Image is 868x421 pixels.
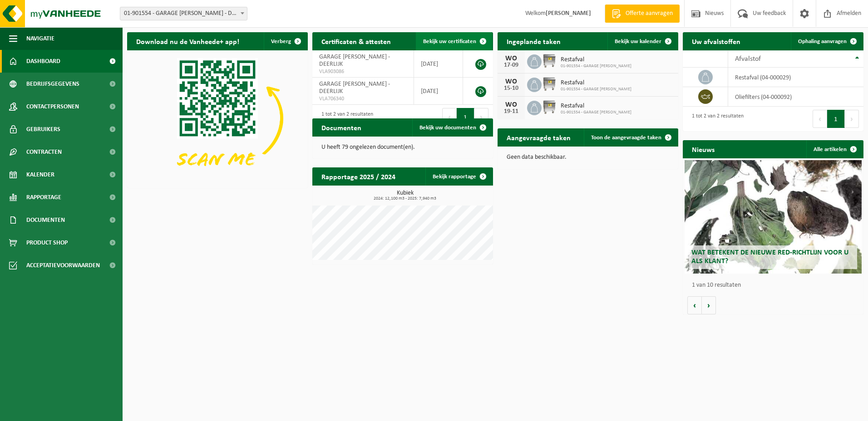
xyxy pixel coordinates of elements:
span: Wat betekent de nieuwe RED-richtlijn voor u als klant? [691,249,848,265]
a: Bekijk uw documenten [412,118,492,137]
span: Acceptatievoorwaarden [26,254,100,277]
td: restafval (04-000029) [728,68,863,87]
span: Bekijk uw documenten [419,125,476,131]
span: VLA903086 [319,68,407,75]
span: 2024: 12,100 m3 - 2025: 7,940 m3 [317,196,493,201]
span: Afvalstof [735,55,761,63]
strong: [PERSON_NAME] [546,10,591,17]
span: Ophaling aanvragen [798,39,847,44]
div: 15-10 [502,85,520,92]
button: Next [474,108,488,126]
span: 01-901554 - GARAGE SCHWIND - DEERLIJK [120,7,247,20]
a: Bekijk uw kalender [607,32,677,50]
img: WB-1100-GAL-GY-02 [542,76,557,92]
h3: Kubiek [317,190,493,201]
button: Verberg [264,32,307,50]
span: Contactpersonen [26,95,79,118]
span: Bekijk uw kalender [615,39,661,44]
span: Product Shop [26,231,68,254]
a: Toon de aangevraagde taken [584,128,677,147]
h2: Download nu de Vanheede+ app! [127,32,248,50]
div: 19-11 [502,108,520,115]
span: Dashboard [26,50,60,73]
span: Offerte aanvragen [623,9,675,18]
div: 1 tot 2 van 2 resultaten [317,107,373,127]
span: Gebruikers [26,118,60,141]
a: Alle artikelen [806,140,863,158]
span: Kalender [26,163,54,186]
div: WO [502,55,520,62]
button: Vorige [687,296,702,314]
span: Restafval [561,79,631,87]
div: WO [502,78,520,85]
span: 01-901554 - GARAGE [PERSON_NAME] [561,87,631,92]
span: VLA706340 [319,95,407,103]
a: Ophaling aanvragen [791,32,863,50]
h2: Certificaten & attesten [312,32,400,50]
span: Toon de aangevraagde taken [591,135,661,141]
span: Navigatie [26,27,54,50]
span: Restafval [561,56,631,64]
a: Bekijk uw certificaten [416,32,492,50]
span: GARAGE [PERSON_NAME] - DEERLIJK [319,81,390,95]
h2: Aangevraagde taken [498,128,580,146]
div: WO [502,101,520,108]
button: 1 [827,110,845,128]
a: Wat betekent de nieuwe RED-richtlijn voor u als klant? [685,160,862,274]
td: oliefilters (04-000092) [728,87,863,107]
td: [DATE] [414,50,463,78]
img: WB-1100-GAL-GY-02 [542,99,557,115]
button: Previous [442,108,457,126]
span: Contracten [26,141,62,163]
button: 1 [457,108,474,126]
p: Geen data beschikbaar. [507,154,669,161]
span: 01-901554 - GARAGE [PERSON_NAME] [561,110,631,115]
span: Documenten [26,209,65,231]
h2: Documenten [312,118,370,136]
span: Bekijk uw certificaten [423,39,476,44]
span: 01-901554 - GARAGE SCHWIND - DEERLIJK [120,7,247,20]
img: Download de VHEPlus App [127,50,308,186]
button: Volgende [702,296,716,314]
span: Restafval [561,103,631,110]
span: 01-901554 - GARAGE [PERSON_NAME] [561,64,631,69]
div: 17-09 [502,62,520,69]
h2: Nieuws [683,140,724,158]
a: Bekijk rapportage [425,167,492,186]
a: Offerte aanvragen [605,5,680,23]
button: Next [845,110,859,128]
h2: Uw afvalstoffen [683,32,750,50]
td: [DATE] [414,78,463,105]
span: GARAGE [PERSON_NAME] - DEERLIJK [319,54,390,68]
p: U heeft 79 ongelezen document(en). [321,144,484,151]
button: Previous [813,110,827,128]
h2: Rapportage 2025 / 2024 [312,167,404,185]
h2: Ingeplande taken [498,32,570,50]
p: 1 van 10 resultaten [692,282,859,289]
span: Bedrijfsgegevens [26,73,79,95]
img: WB-1100-GAL-GY-02 [542,53,557,69]
div: 1 tot 2 van 2 resultaten [687,109,744,129]
span: Rapportage [26,186,61,209]
span: Verberg [271,39,291,44]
